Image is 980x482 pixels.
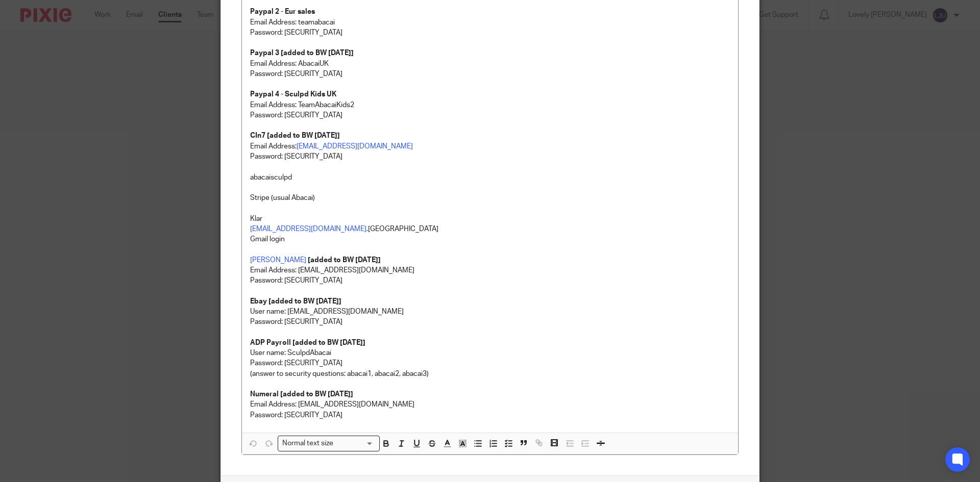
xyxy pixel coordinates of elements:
[250,193,730,203] p: Stripe (usual Abacai)
[250,234,730,244] p: Gmail login
[250,369,730,379] p: (answer to security questions: abacai1, abacai2, abacai3)
[250,100,730,121] p: Email Address: TeamAbacaiKids2 Password: [SECURITY_DATA]
[250,214,730,224] p: Klar
[250,298,341,305] strong: Ebay [added to BW [DATE]]
[250,69,730,79] p: Password: [SECURITY_DATA]
[250,49,354,57] strong: Paypal 3 [added to BW [DATE]]
[250,307,730,317] p: User name: [EMAIL_ADDRESS][DOMAIN_NAME]
[250,348,730,358] p: User name: SculpdAbacai
[250,151,730,162] p: Password: [SECURITY_DATA]
[250,59,730,69] p: Email Address: AbacaiUK
[250,172,730,183] p: abacaisculpd
[297,143,413,150] a: [EMAIL_ADDRESS][DOMAIN_NAME]
[250,91,336,98] strong: Paypal 4 - Sculpd Kids UK
[250,225,366,233] a: [EMAIL_ADDRESS][DOMAIN_NAME]
[250,224,730,234] p: .[GEOGRAPHIC_DATA]
[250,358,730,368] p: Password: [SECURITY_DATA]
[250,265,730,275] p: Email Address: [EMAIL_ADDRESS][DOMAIN_NAME]
[280,438,336,449] span: Normal text size
[250,8,315,15] strong: Paypal 2 - Eur sales
[250,275,730,286] p: Password: [SECURITY_DATA]
[278,436,380,451] div: Search for option
[250,391,353,398] strong: Numeral [added to BW [DATE]]
[250,141,730,151] p: Email Address:
[250,257,306,264] a: [PERSON_NAME]
[250,399,730,410] p: Email Address: [EMAIL_ADDRESS][DOMAIN_NAME]
[250,410,730,420] p: Password: [SECURITY_DATA]
[337,438,374,449] input: Search for option
[250,132,265,139] strong: CIn7
[250,28,730,38] p: Password: [SECURITY_DATA]
[267,132,340,139] strong: [added to BW [DATE]]
[250,17,730,28] p: Email Address: teamabacai
[308,257,381,264] strong: [added to BW [DATE]]
[250,317,730,327] p: Password: [SECURITY_DATA]
[250,339,365,346] strong: ADP Payroll [added to BW [DATE]]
